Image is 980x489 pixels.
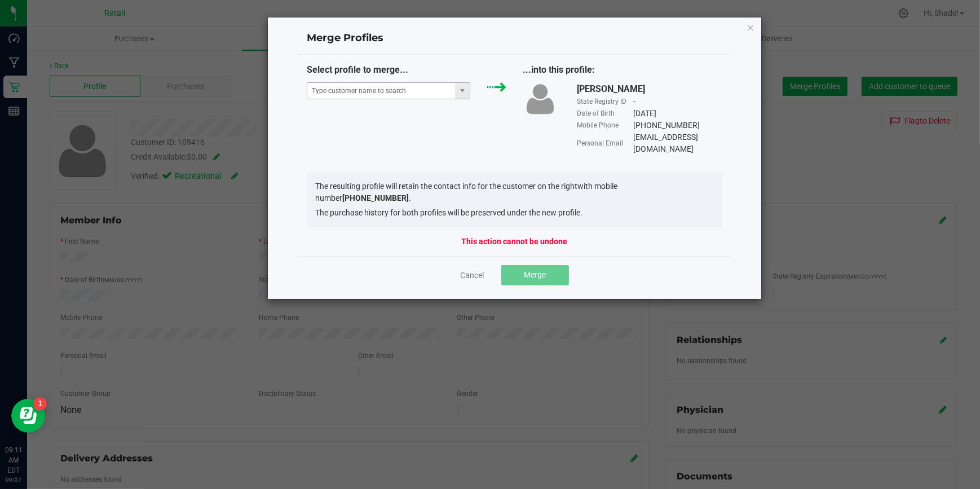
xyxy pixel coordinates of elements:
[577,120,633,130] div: Mobile Phone
[577,96,633,107] div: State Registry ID
[633,108,656,120] div: [DATE]
[315,180,714,204] li: The resulting profile will retain the contact info for the customer on the right
[523,64,595,75] span: ...into this profile:
[462,236,568,248] strong: This action cannot be undone
[461,270,484,281] a: Cancel
[633,131,722,155] div: [EMAIL_ADDRESS][DOMAIN_NAME]
[524,270,546,279] span: Merge
[633,96,635,108] div: -
[487,82,506,92] img: green_arrow.svg
[577,108,633,118] div: Date of Birth
[633,120,700,131] div: [PHONE_NUMBER]
[501,265,569,285] button: Merge
[315,182,617,202] span: with mobile number .
[11,399,45,433] iframe: Resource center
[577,138,633,148] div: Personal Email
[315,207,714,219] li: The purchase history for both profiles will be preserved under the new profile.
[307,83,455,99] input: NO DATA FOUND
[577,82,645,96] div: [PERSON_NAME]
[342,193,409,202] strong: [PHONE_NUMBER]
[307,31,722,46] h4: Merge Profiles
[523,82,557,116] img: user-icon.png
[307,64,408,75] span: Select profile to merge...
[33,397,47,411] iframe: Resource center unread badge
[747,20,754,34] button: Close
